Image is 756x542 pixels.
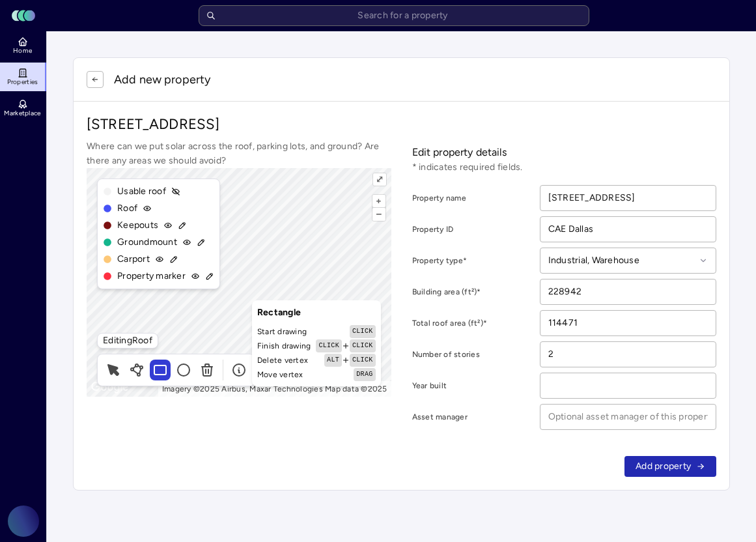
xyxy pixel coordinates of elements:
[117,201,137,216] span: Roof
[412,285,537,298] label: Building area (ft²)*
[350,339,376,352] div: click
[412,348,537,361] label: Number of stories
[87,115,716,134] p: [STREET_ADDRESS]
[373,173,385,186] button: ⤢
[412,317,537,330] label: Total roof area (ft²)*
[7,78,38,86] span: Properties
[257,339,311,352] span: Finish drawing
[4,109,40,117] span: Marketplace
[412,160,717,175] p: * indicates required fields.
[117,252,150,266] span: Carport
[412,254,537,267] label: Property type*
[350,354,376,367] div: click
[540,405,716,429] input: Optional asset manager of this property
[412,410,537,423] label: Asset manager
[412,145,717,160] p: Edit property details
[350,325,376,338] div: click
[412,223,537,236] label: Property ID
[162,384,387,393] li: Imagery ©2025 Airbus, Maxar Technologies Map data ©2025
[13,47,32,55] span: Home
[257,368,303,381] span: Move vertex
[257,325,307,338] span: Start drawing
[114,71,210,88] p: Add new property
[412,192,537,205] label: Property name
[257,306,376,320] span: Rectangle
[97,333,158,349] div: Editing Roof
[257,354,308,367] span: Delete vertex
[372,195,385,207] button: +
[412,379,537,392] label: Year built
[117,218,158,233] span: Keepouts
[324,354,342,367] div: alt
[199,5,589,26] input: Search for a property
[636,459,691,474] span: Add property
[624,456,716,477] button: Add property
[117,269,186,283] span: Property marker
[87,139,391,168] p: Where can we put solar across the roof, parking lots, and ground? Are there any areas we should a...
[354,368,375,381] div: drag
[372,208,385,220] button: –
[117,235,177,250] span: Groundmount
[540,217,716,242] input: Optional unique identifier for this property
[117,184,166,199] span: Usable roof
[316,339,342,352] div: click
